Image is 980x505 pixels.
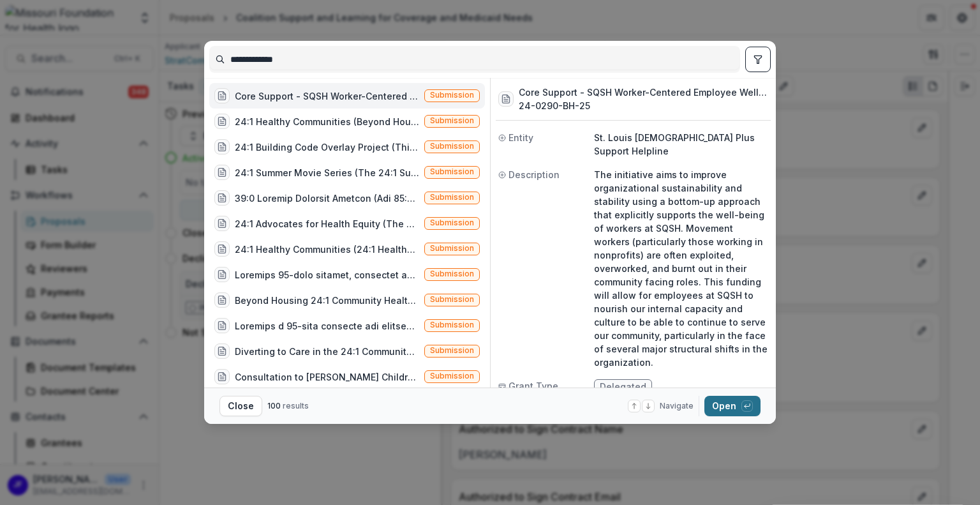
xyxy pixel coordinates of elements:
[235,319,419,333] div: Loremips d 95-sita consecte adi elitseddoei, temporinc, utlabor etdo magnaaliqu, eni adminimve qu...
[235,243,419,256] div: 24:1 Healthy Communities (24:1 Healthy Communities is an initiative to reduce [MEDICAL_DATA] in t...
[430,167,474,176] span: Submission
[267,401,281,411] span: 100
[235,166,419,179] div: 24:1 Summer Movie Series (The 24:1 Summer Movie Series is a free monthly event that will build so...
[519,99,768,112] h3: 24-0290-BH-25
[509,131,533,144] span: Entity
[594,168,768,369] p: The initiative aims to improve organizational sustainability and stability using a bottom-up appr...
[704,396,761,416] button: Open
[600,382,646,393] span: Delegated
[235,140,419,154] div: 24:1 Building Code Overlay Project (This Building Code Overlay project is a two-year, cross-secto...
[430,320,474,329] span: Submission
[519,86,768,99] h3: Core Support - SQSH Worker-Centered Employee Wellness Initiative
[660,400,694,412] span: Navigate
[509,379,558,393] span: Grant Type
[430,218,474,227] span: Submission
[235,192,419,205] div: 39:0 Loremip Dolorsit Ametcon (Adi 85:0 Elitsed Doeiusmo Tempori utla etdolo m aliquae adminimven...
[235,115,419,128] div: 24:1 Healthy Communities (Beyond Housing requests funds to continue the 24:1 Healthy Communities ...
[235,370,419,384] div: Consultation to [PERSON_NAME] Children & Family Services to prepare application for Basic Center ...
[430,142,474,151] span: Submission
[509,168,560,181] span: Description
[594,131,768,158] p: St. Louis [DEMOGRAPHIC_DATA] Plus Support Helpline
[235,294,419,307] div: Beyond Housing 24:1 Community Health Worker Project (Beyond Housing will employ two Community Hea...
[235,89,419,103] div: Core Support - SQSH Worker-Centered Employee Wellness Initiative (The initiative aims to improve ...
[430,346,474,355] span: Submission
[430,116,474,125] span: Submission
[430,372,474,381] span: Submission
[430,269,474,278] span: Submission
[235,345,419,358] div: Diverting to Care in the 24:1 Community (To address needs of [GEOGRAPHIC_DATA] residents with men...
[430,244,474,253] span: Submission
[219,396,262,416] button: Close
[235,268,419,282] div: Loremips 95-dolo sitamet, consectet adipisc, elitseddoe tem incid utlabore et dolorem al enimadmi...
[283,401,309,411] span: results
[430,193,474,202] span: Submission
[235,217,419,230] div: 24:1 Advocates for Health Equity (The 24:1 Initiative in the Normandy Schools Collaborative bring...
[430,295,474,304] span: Submission
[430,91,474,100] span: Submission
[745,47,771,72] button: toggle filters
